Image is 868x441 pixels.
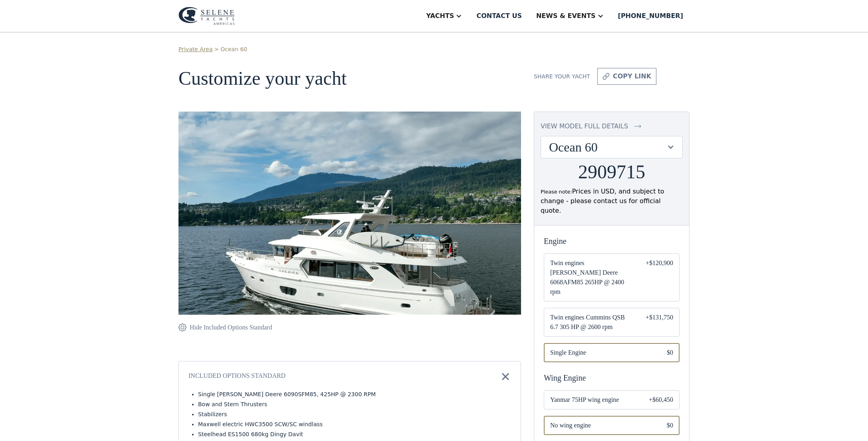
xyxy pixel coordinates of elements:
div: view model full details [541,122,628,131]
span: Yanmar 75HP wing engine [550,395,636,405]
li: Bow and Stern Thrusters [198,400,511,409]
div: News & EVENTS [536,11,596,21]
img: icon [602,72,610,81]
li: Maxwell electric HWC3500 SCW/SC windlass [198,420,511,429]
a: view model full details [541,122,683,131]
a: copy link [597,68,656,85]
div: Prices in USD, and subject to change - please contact us for official quote. [541,187,683,216]
h2: 2909715 [578,162,645,183]
span: Twin engines [PERSON_NAME] Deere 6068AFM85 265HP @ 2400 rpm [550,258,633,297]
div: +$120,900 [646,258,673,297]
div: Share your yacht [534,72,590,81]
span: No wing engine [550,421,654,430]
div: $0 [667,421,673,430]
span: Please note: [541,189,572,195]
div: Wing Engine [544,372,680,384]
a: Hide Included Options Standard [178,323,272,332]
img: icon [634,122,641,131]
div: > [214,45,219,54]
div: Engine [544,235,680,247]
div: +$60,450 [649,395,673,405]
li: Steelhead ES1500 680kg Dingy Davit [198,430,511,439]
span: Single Engine [550,348,654,357]
h1: Customize your yacht [178,68,521,89]
li: Stabilizers [198,410,511,419]
li: Single [PERSON_NAME] Deere 6090SFM85, 425HP @ 2300 RPM [198,390,511,399]
div: Hide Included Options Standard [190,323,272,332]
div: Yachts [426,11,454,21]
div: [PHONE_NUMBER] [618,11,683,21]
img: icon [500,371,511,382]
a: Private Area [178,45,212,54]
div: Included Options Standard [188,371,285,382]
div: Contact us [476,11,522,21]
a: Ocean 60 [220,45,247,54]
div: +$131,750 [646,313,673,332]
span: Twin engines Cummins QSB 6.7 305 HP @ 2600 rpm [550,313,633,332]
div: $0 [667,348,673,357]
div: copy link [613,72,651,81]
img: logo [178,7,235,25]
div: Ocean 60 [549,140,666,155]
img: icon [178,323,186,332]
